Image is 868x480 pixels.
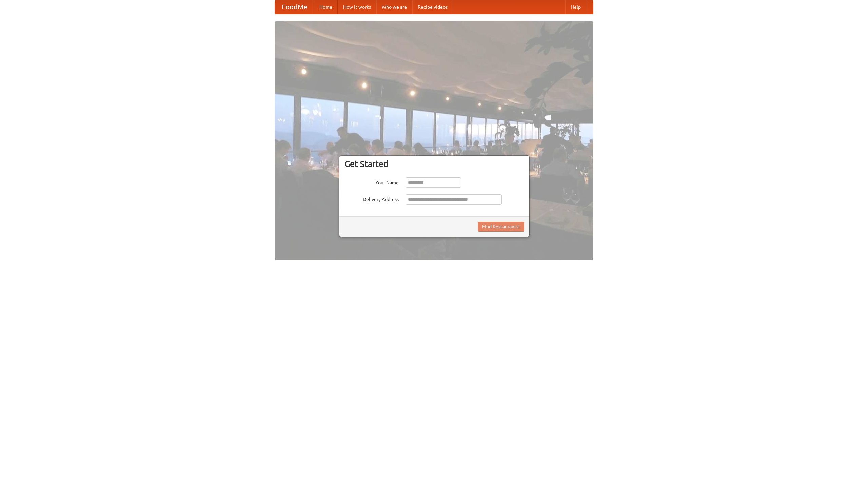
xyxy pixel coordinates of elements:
a: Home [314,0,338,14]
button: Find Restaurants! [478,222,524,232]
a: Help [565,0,586,14]
a: How it works [338,0,376,14]
a: Who we are [376,0,412,14]
a: FoodMe [275,0,314,14]
label: Your Name [344,177,399,186]
a: Recipe videos [412,0,453,14]
h3: Get Started [344,159,524,169]
label: Delivery Address [344,194,399,203]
